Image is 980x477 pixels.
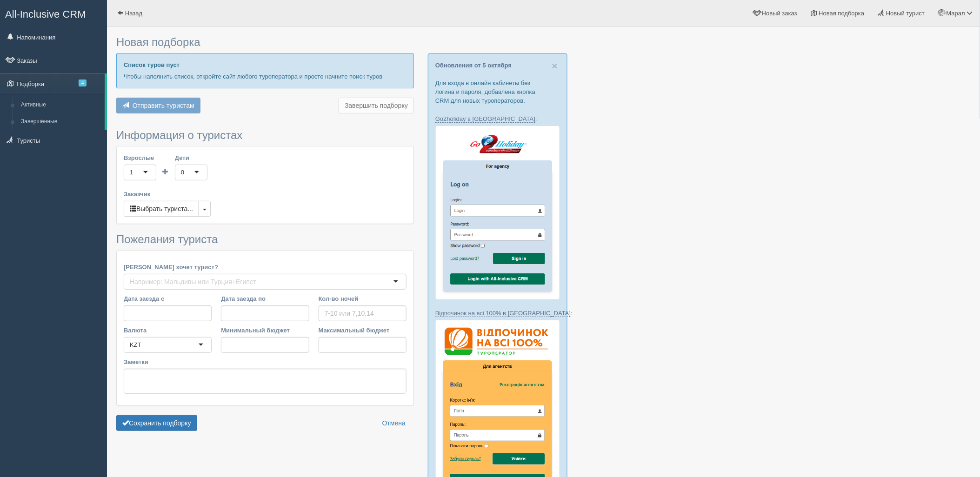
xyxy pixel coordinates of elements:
label: Взрослые [124,153,156,162]
p: Для входа в онлайн кабинеты без логина и пароля, добавлена кнопка CRM для новых туроператоров. [435,79,560,105]
span: Новый заказ [762,10,797,17]
span: 4 [79,79,87,86]
a: Завершённые [17,113,105,130]
a: Отмена [376,415,412,431]
label: Валюта [124,326,212,335]
span: Новая подборка [819,10,865,17]
div: KZT [130,340,141,350]
label: Минимальный бюджет [221,326,309,335]
button: Сохранить подборку [116,415,197,431]
label: [PERSON_NAME] хочет турист? [124,263,407,272]
input: Например: Мальдивы или Турция+Египет [130,277,259,286]
a: Go2holiday в [GEOGRAPHIC_DATA] [435,115,535,123]
button: Отправить туристам [116,98,200,113]
span: Отправить туристам [133,102,194,109]
span: Новый турист [886,10,925,17]
span: All-Inclusive CRM [5,8,86,20]
a: Відпочинок на всі 100% в [GEOGRAPHIC_DATA] [435,310,571,317]
label: Заметки [124,358,407,366]
label: Дети [175,153,207,162]
p: : [435,114,560,123]
button: Close [552,61,558,71]
button: Завершить подборку [339,98,414,113]
p: : [435,309,560,318]
label: Дата заезда с [124,294,212,303]
button: Выбрать туриста... [124,201,199,217]
p: Чтобы наполнить список, откройте сайт любого туроператора и просто начните поиск туров [124,72,407,81]
a: All-Inclusive CRM [0,0,107,26]
span: Назад [125,10,142,17]
div: 1 [130,168,133,177]
span: Пожелания туриста [116,233,218,245]
b: Список туров пуст [124,61,180,68]
a: Активные [17,97,105,113]
h3: Информация о туристах [116,129,414,141]
label: Заказчик [124,190,407,199]
span: Марал [947,10,965,17]
span: × [552,60,558,71]
input: 7-10 или 7,10,14 [319,305,407,321]
label: Максимальный бюджет [319,326,407,335]
label: Дата заезда по [221,294,309,303]
a: Обновления от 5 октября [435,62,512,69]
div: 0 [181,168,184,177]
img: go2holiday-login-via-crm-for-travel-agents.png [435,126,560,300]
label: Кол-во ночей [319,294,407,303]
h3: Новая подборка [116,36,414,48]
